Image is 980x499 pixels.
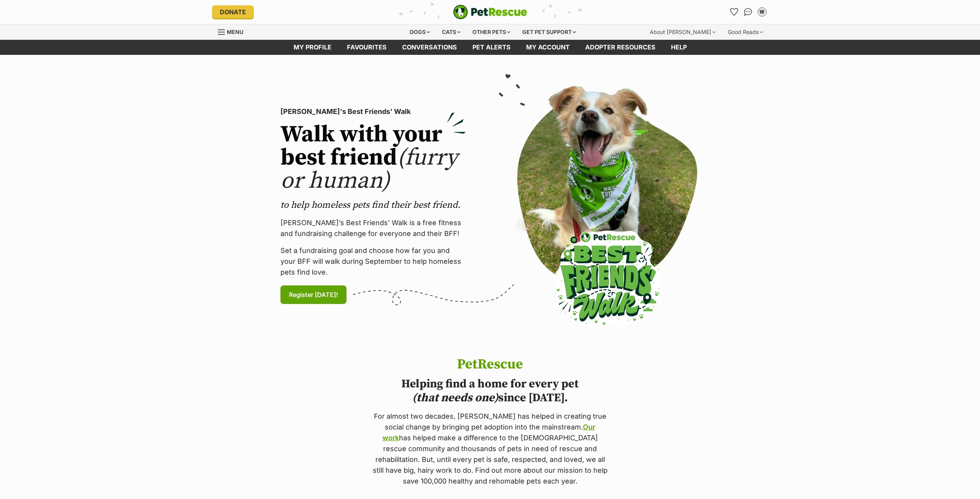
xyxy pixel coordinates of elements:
[412,390,498,405] i: (that needs one)
[371,411,609,487] p: For almost two decades, [PERSON_NAME] has helped in creating true social change by bringing pet a...
[218,24,249,38] a: Menu
[212,5,254,19] a: Donate
[339,40,394,55] a: Favourites
[280,217,466,239] p: [PERSON_NAME]’s Best Friends' Walk is a free fitness and fundraising challenge for everyone and t...
[289,290,338,299] span: Register [DATE]!
[280,285,346,304] a: Register [DATE]!
[371,357,609,372] h1: PetRescue
[280,123,466,193] h2: Walk with your best friend
[517,24,581,40] div: Get pet support
[280,199,466,211] p: to help homeless pets find their best friend.
[465,40,518,55] a: Pet alerts
[644,24,721,40] div: About [PERSON_NAME]
[280,245,466,278] p: Set a fundraising goal and choose how far you and your BFF will walk during September to help hom...
[404,24,435,40] div: Dogs
[453,5,527,19] img: logo-e224e6f780fb5917bec1dbf3a21bbac754714ae5b6737aabdf751b685950b380.svg
[518,40,577,55] a: My account
[286,40,339,55] a: My profile
[722,24,768,40] div: Good Reads
[577,40,663,55] a: Adopter resources
[728,6,741,18] a: Favourites
[663,40,695,55] a: Help
[758,8,766,16] div: W
[744,8,752,16] img: chat-41dd97257d64d25036548639549fe6c8038ab92f7586957e7f3b1b290dea8141.svg
[436,24,466,40] div: Cats
[371,377,609,405] h2: Helping find a home for every pet since [DATE].
[280,106,466,117] p: [PERSON_NAME]'s Best Friends' Walk
[728,6,768,18] ul: Account quick links
[280,143,458,195] span: (furry or human)
[742,6,754,18] a: Conversations
[453,5,527,19] a: PetRescue
[756,6,768,18] button: My account
[394,40,465,55] a: conversations
[227,29,243,35] span: Menu
[467,24,516,40] div: Other pets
